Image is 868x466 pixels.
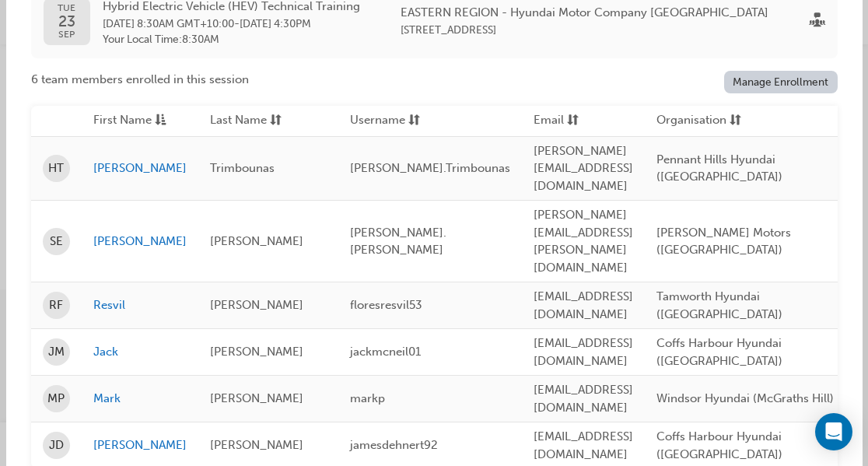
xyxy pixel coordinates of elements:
span: jackmcneil01 [350,345,421,359]
span: Last Name [210,111,267,131]
button: Emailsorting-icon [534,111,619,131]
a: Manage Enrollment [724,71,838,93]
a: Jack [93,343,187,361]
span: Organisation [656,111,726,131]
span: JD [49,436,64,454]
span: sorting-icon [408,111,420,131]
span: Your Local Time : 8:30AM [103,33,360,47]
span: [PERSON_NAME].[PERSON_NAME] [350,226,446,258]
span: EASTERN REGION - Hyundai Motor Company [GEOGRAPHIC_DATA] [401,4,768,22]
a: [PERSON_NAME] [93,436,187,454]
span: [PERSON_NAME] [210,345,303,359]
span: [PERSON_NAME][EMAIL_ADDRESS][DOMAIN_NAME] [534,144,633,193]
span: sorting-icon [567,111,579,131]
span: [PERSON_NAME] [210,298,303,312]
span: SE [50,233,63,251]
span: Coffs Harbour Hyundai ([GEOGRAPHIC_DATA]) [656,429,782,461]
span: Coffs Harbour Hyundai ([GEOGRAPHIC_DATA]) [656,336,782,368]
span: [EMAIL_ADDRESS][DOMAIN_NAME] [534,383,633,415]
span: Username [350,111,405,131]
button: First Nameasc-icon [93,111,179,131]
span: sorting-icon [730,111,741,131]
span: [EMAIL_ADDRESS][DOMAIN_NAME] [534,289,633,321]
button: Organisationsorting-icon [656,111,742,131]
button: Last Namesorting-icon [210,111,296,131]
span: [PERSON_NAME] [210,438,303,452]
span: floresresvil53 [350,298,422,312]
span: Email [534,111,564,131]
span: First Name [93,111,152,131]
span: TUE [58,3,75,13]
a: [PERSON_NAME] [93,159,187,177]
span: Pennant Hills Hyundai ([GEOGRAPHIC_DATA]) [656,152,782,184]
span: [PERSON_NAME] [210,234,303,248]
a: Resvil [93,296,187,314]
span: [EMAIL_ADDRESS][DOMAIN_NAME] [534,336,633,368]
span: 23 Sep 2025 4:30PM [240,17,311,30]
span: markp [350,391,385,405]
span: jamesdehnert92 [350,438,438,452]
span: 23 [58,13,75,30]
span: HT [48,159,64,177]
span: 6 team members enrolled in this session [31,71,249,89]
span: SEP [58,30,75,40]
span: [PERSON_NAME] [210,391,303,405]
span: Tamworth Hyundai ([GEOGRAPHIC_DATA]) [656,289,782,321]
span: [PERSON_NAME][EMAIL_ADDRESS][PERSON_NAME][DOMAIN_NAME] [534,208,633,275]
span: RF [49,296,63,314]
span: [STREET_ADDRESS] [401,23,496,37]
span: [EMAIL_ADDRESS][DOMAIN_NAME] [534,429,633,461]
a: [PERSON_NAME] [93,233,187,251]
span: MP [47,390,65,408]
span: Windsor Hyundai (McGraths Hill) [656,391,834,405]
span: Trimbounas [210,161,275,175]
a: Mark [93,390,187,408]
span: [PERSON_NAME].Trimbounas [350,161,510,175]
div: Open Intercom Messenger [815,413,852,450]
span: [PERSON_NAME] Motors ([GEOGRAPHIC_DATA]) [656,226,791,258]
span: sorting-icon [270,111,282,131]
button: Usernamesorting-icon [350,111,436,131]
span: JM [48,343,65,361]
span: 23 Sep 2025 8:30AM GMT+10:00 [103,17,234,30]
span: sessionType_FACE_TO_FACE-icon [810,13,825,31]
span: asc-icon [155,111,166,131]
